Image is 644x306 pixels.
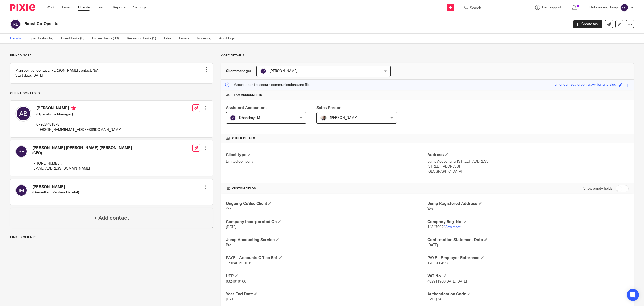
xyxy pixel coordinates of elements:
span: Sales Person [316,106,341,110]
a: Team [97,5,105,10]
h2: Roost Co-Ops Ltd [24,21,457,27]
img: svg%3E [10,19,21,29]
h4: Authentication Code [427,292,629,297]
span: Yes [226,207,231,211]
a: Clients [78,5,90,10]
h3: Client manager [226,69,251,74]
a: Details [10,34,25,43]
span: [DATE] [427,243,438,247]
span: 482911966 DATE: [DATE] [427,280,467,283]
h5: (Operations Manager) [36,112,122,117]
a: Client tasks (0) [61,34,88,43]
img: svg%3E [230,115,236,121]
p: Jump Accounting, [STREET_ADDRESS] [427,159,629,164]
h4: Jump Accounting Service [226,237,427,243]
h4: [PERSON_NAME] [32,184,79,190]
span: 120PA02951019 [226,262,252,265]
p: [PHONE_NUMBER] [32,161,132,166]
a: Notes (2) [197,34,215,43]
a: Settings [133,5,146,10]
span: [DATE] [226,298,236,301]
p: Pinned note [10,54,213,58]
a: Open tasks (14) [29,34,57,43]
span: [PERSON_NAME] [270,69,297,73]
i: Primary [71,106,76,111]
h4: [PERSON_NAME] [PERSON_NAME] [PERSON_NAME] [32,145,132,151]
span: 14847092 [427,225,444,229]
h4: Ongoing CoSec Client [226,201,427,206]
h4: Jump Registered Address [427,201,629,206]
p: More details [221,54,634,58]
img: svg%3E [260,68,266,74]
h4: PAYE - Employer Reference [427,255,629,261]
p: 07928 481878 [36,122,122,127]
span: Yes [427,207,433,211]
span: Get Support [542,6,561,9]
h4: + Add contact [94,214,129,222]
span: Dhakshaya M [239,116,260,120]
p: [GEOGRAPHIC_DATA] [427,169,629,174]
img: svg%3E [15,145,27,158]
label: Show empty fields [583,186,612,191]
span: Pro [226,243,231,247]
img: svg%3E [15,106,31,122]
a: View more [444,225,461,229]
p: [EMAIL_ADDRESS][DOMAIN_NAME] [32,166,132,171]
h5: (Consultant Venture Capital) [32,190,79,195]
h4: [PERSON_NAME] [36,106,122,112]
h4: Confirmation Statement Date [427,237,629,243]
p: Limited company [226,159,427,164]
div: american-sea-green-wavy-banana-slug [555,82,616,88]
span: VVGQ3A [427,298,441,301]
a: Closed tasks (38) [92,34,123,43]
p: [STREET_ADDRESS] [427,164,629,169]
a: Audit logs [219,34,238,43]
h4: UTR [226,273,427,279]
h4: Company Reg. No. [427,219,629,225]
input: Search [469,6,515,11]
p: [PERSON_NAME][EMAIL_ADDRESS][DOMAIN_NAME] [36,127,122,132]
h5: (CEO) [32,151,132,156]
p: Linked clients [10,235,213,239]
a: Recurring tasks (5) [127,34,160,43]
img: Matt%20Circle.png [320,115,327,121]
h4: PAYE - Accounts Office Ref. [226,255,427,261]
p: Master code for secure communications and files [225,82,311,87]
a: Emails [179,34,193,43]
a: Work [47,5,55,10]
a: Reports [113,5,126,10]
img: Pixie [10,4,35,11]
img: svg%3E [15,184,27,196]
a: Files [164,34,175,43]
h4: CUSTOM FIELDS [226,187,427,191]
h4: VAT No. [427,273,629,279]
p: Onboarding Jump [589,5,618,10]
span: Assistant Accountant [226,106,267,110]
h4: Company Incorporated On [226,219,427,225]
span: 6324616166 [226,280,246,283]
span: Other details [232,136,255,140]
h4: Address [427,152,629,158]
a: Email [62,5,70,10]
span: [DATE] [226,225,236,229]
span: Team assignments [232,93,262,97]
span: [PERSON_NAME] [330,116,357,120]
h4: Year End Date [226,292,427,297]
a: Create task [573,20,602,28]
p: Client contacts [10,91,213,95]
img: svg%3E [620,4,628,12]
span: 120/GE64998 [427,262,449,265]
h4: Client type [226,152,427,158]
